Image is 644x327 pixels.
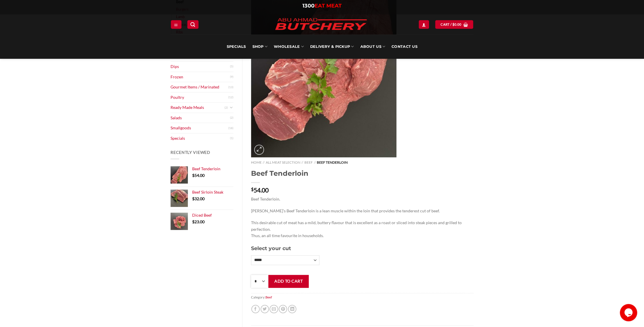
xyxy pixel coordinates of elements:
[192,196,205,201] bdi: 32.00
[452,22,461,26] bdi: 0.00
[251,244,474,252] h3: Select your cut
[171,103,224,113] a: Ready Made Meals
[229,104,233,111] button: Toggle
[192,166,233,171] a: Beef Tenderloin
[171,82,228,92] a: Gourmet Items / Marinated
[301,160,303,165] span: //
[226,35,246,59] a: Specials
[302,3,342,9] a: 1300EAT MEAT
[266,160,300,165] a: All Meat Selection
[192,219,194,224] span: $
[251,187,254,192] span: $
[288,305,296,313] a: Share on LinkedIn
[230,62,233,71] span: (5)
[192,173,205,178] bdi: 54.00
[230,73,233,81] span: (9)
[268,275,308,288] button: Add to cart
[261,305,269,313] a: Share on Twitter
[317,160,348,165] span: Beef Tenderloin
[171,123,228,133] a: Smallgoods
[252,35,267,59] a: SHOP
[314,3,342,9] span: EAT MEAT
[360,35,385,59] a: About Us
[171,20,181,29] a: Menu
[228,93,233,102] span: (12)
[251,220,474,239] p: This desirable cut of meat has a mild, buttery flavour that is excellent as a roast or sliced int...
[224,103,228,112] span: (2)
[419,20,429,29] a: Login
[171,92,228,103] a: Poultry
[192,213,212,218] span: Diced Beef
[171,133,230,143] a: Specials
[251,186,269,194] bdi: 54.00
[192,190,233,195] a: Beef Sirloin Steak
[274,35,304,59] a: Wholesale
[310,35,354,59] a: Delivery & Pickup
[192,173,194,178] span: $
[392,35,418,59] a: Contact Us
[171,113,230,123] a: Salads
[265,295,272,299] a: Beef
[187,20,198,29] a: Search
[192,166,220,171] span: Beef Tenderloin
[192,219,205,224] bdi: 23.00
[452,22,454,27] span: $
[251,196,474,203] p: Beef Tenderloin.
[251,208,474,214] p: [PERSON_NAME]’s Beef Tenderloin is a lean muscle within the loin that provides the tenderest cut ...
[192,196,194,201] span: $
[228,124,233,133] span: (18)
[192,213,233,218] a: Diced Beef
[263,160,265,165] span: //
[314,160,316,165] span: //
[620,304,638,321] iframe: chat widget
[251,305,260,313] a: Share on Facebook
[279,305,287,313] a: Pin on Pinterest
[171,62,230,72] a: Dips
[269,305,278,313] a: Email to a Friend
[251,293,474,301] span: Category:
[304,160,313,165] a: Beef
[251,160,262,165] a: Home
[171,150,210,155] span: Recently Viewed
[441,22,461,27] span: Cart /
[435,20,473,29] a: Cart / $0.00
[228,83,233,92] span: (13)
[171,72,230,82] a: Frozen
[302,3,314,9] span: 1300
[270,14,371,35] img: Abu Ahmad Butchery
[230,114,233,122] span: (2)
[230,134,233,143] span: (1)
[251,169,474,178] h1: Beef Tenderloin
[192,190,223,194] span: Beef Sirloin Steak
